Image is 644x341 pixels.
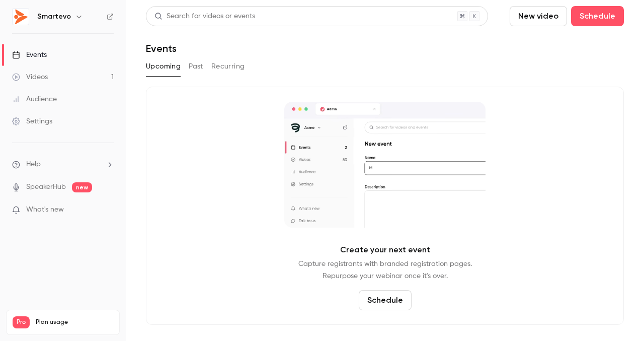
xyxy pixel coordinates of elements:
[154,11,255,22] div: Search for videos or events
[189,58,203,75] button: Past
[13,9,29,25] img: Smartevo
[26,204,64,215] span: What's new
[102,206,114,215] iframe: Noticeable Trigger
[211,58,245,75] button: Recurring
[26,182,66,192] a: SpeakerHub
[12,50,47,60] div: Events
[12,116,52,126] div: Settings
[340,244,430,256] p: Create your next event
[13,316,30,328] span: Pro
[571,6,624,26] button: Schedule
[359,290,412,310] button: Schedule
[146,42,177,54] h1: Events
[510,6,567,26] button: New video
[12,159,114,170] li: help-dropdown-opener
[146,58,181,75] button: Upcoming
[72,182,92,192] span: new
[12,94,57,104] div: Audience
[26,159,41,170] span: Help
[298,258,472,282] p: Capture registrants with branded registration pages. Repurpose your webinar once it's over.
[36,318,113,326] span: Plan usage
[12,72,48,82] div: Videos
[37,12,71,22] h6: Smartevo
